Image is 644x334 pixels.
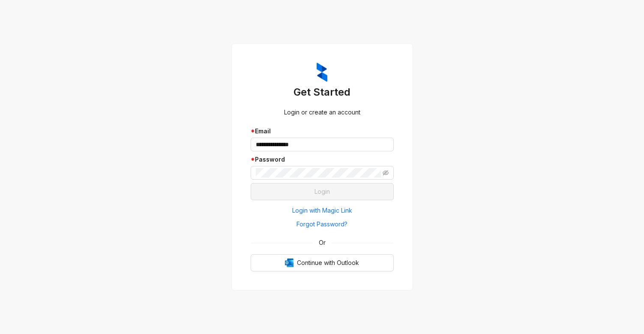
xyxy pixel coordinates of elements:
[285,259,294,267] img: Outlook
[251,85,394,99] h3: Get Started
[251,204,394,217] button: Login with Magic Link
[251,217,394,231] button: Forgot Password?
[317,63,327,82] img: ZumaIcon
[297,258,359,268] span: Continue with Outlook
[251,155,394,164] div: Password
[251,108,394,117] div: Login or create an account
[251,254,394,271] button: OutlookContinue with Outlook
[251,183,394,200] button: Login
[313,238,332,247] span: Or
[383,170,389,176] span: eye-invisible
[292,206,352,215] span: Login with Magic Link
[297,220,347,229] span: Forgot Password?
[251,126,394,136] div: Email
